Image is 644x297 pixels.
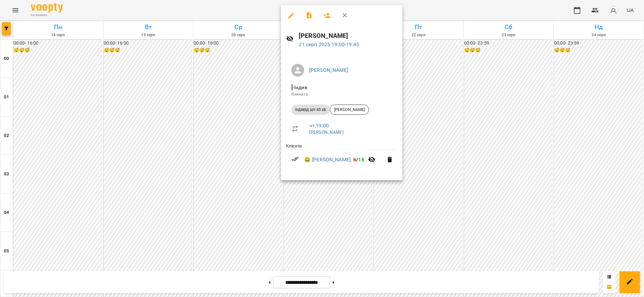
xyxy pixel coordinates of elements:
span: індивід шч 45 хв [291,107,330,113]
svg: Візит сплачено [291,155,299,163]
p: Кімната [291,91,392,98]
span: - Індив [291,84,309,90]
a: чт , 19:00 [309,123,329,129]
span: [PERSON_NAME] [330,107,369,113]
ul: Клієнти [286,143,397,173]
a: 😀 [PERSON_NAME] [304,156,351,164]
a: [PERSON_NAME] [309,67,348,73]
span: 18 [358,157,364,163]
div: [PERSON_NAME] [330,105,369,115]
b: / [353,157,364,163]
a: [PERSON_NAME] [309,130,344,135]
span: 6 [353,157,356,163]
a: 21 серп 2025 19:00-19:45 [299,41,359,47]
h6: [PERSON_NAME] [299,31,398,41]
